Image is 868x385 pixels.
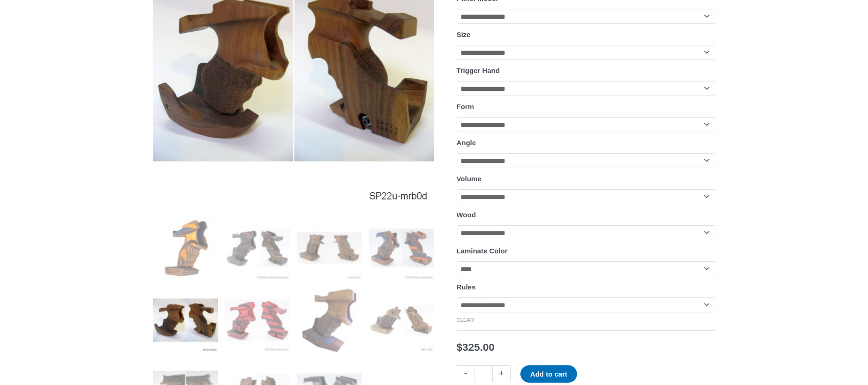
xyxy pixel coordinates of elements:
[457,103,475,111] label: Form
[153,215,218,281] img: Rink Grip for Sport Pistol
[457,30,471,38] label: Size
[457,67,500,74] label: Trigger Hand
[457,247,508,255] label: Laminate Color
[457,211,476,219] label: Wood
[457,139,476,147] label: Angle
[225,288,290,353] img: Rink Grip for Sport Pistol - Image 6
[520,365,577,383] button: Add to cart
[153,288,218,353] img: Rink Grip for Sport Pistol - Image 5
[457,317,475,323] a: Clear options
[475,365,493,382] input: Product quantity
[493,365,511,382] a: +
[457,283,476,291] label: Rules
[297,288,362,353] img: Rink Grip for Sport Pistol - Image 7
[369,288,434,353] img: Rink Sport Pistol Grip
[369,215,434,281] img: Rink Grip for Sport Pistol - Image 4
[457,341,463,353] span: $
[297,215,362,281] img: Rink Grip for Sport Pistol - Image 3
[457,341,495,353] bdi: 325.00
[457,175,482,183] label: Volume
[225,215,290,281] img: Rink Grip for Sport Pistol - Image 2
[457,365,475,382] a: -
